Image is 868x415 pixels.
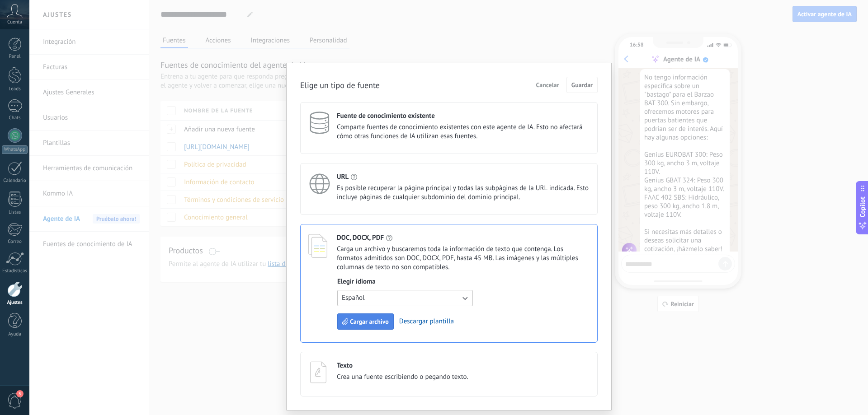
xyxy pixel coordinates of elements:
span: Cancelar [536,82,559,88]
span: Crea una fuente escribiendo o pegando texto. [337,373,468,382]
h4: URL [337,173,349,181]
span: Es posible recuperar la página principal y todas las subpáginas de la URL indicada. Esto incluye ... [337,184,590,202]
span: Cuenta [7,19,22,25]
span: Elegir idioma [337,277,376,286]
h4: Fuente de conocimiento existente [337,112,435,120]
div: Chats [2,115,28,121]
button: Español [337,290,473,306]
button: Guardar [566,77,598,93]
div: Leads [2,86,28,92]
span: 3 [16,390,24,397]
div: Panel [2,54,28,60]
a: Descargar plantilla [399,317,454,326]
h4: Texto [337,361,353,370]
span: Copilot [858,196,867,217]
div: Correo [2,239,28,245]
div: Listas [2,210,28,215]
div: Ayuda [2,331,28,337]
span: Comparte fuentes de conocimiento existentes con este agente de IA. Esto no afectará cómo otras fu... [337,123,590,141]
h2: Elige un tipo de fuente [300,79,380,91]
span: Guardar [571,82,593,88]
span: Carga un archivo y buscaremos toda la información de texto que contenga. Los formatos admitidos s... [337,245,590,272]
div: WhatsApp [2,145,28,154]
div: Calendario [2,178,28,184]
button: Cancelar [532,78,563,92]
div: Estadísticas [2,268,28,274]
button: Cargar archivo [337,313,394,330]
div: Ajustes [2,300,28,306]
h4: DOC, DOCX, PDF [337,233,384,242]
span: Cargar archivo [350,318,389,325]
span: Español [342,294,365,303]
